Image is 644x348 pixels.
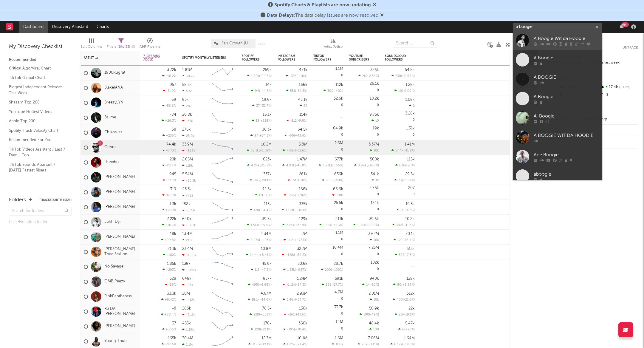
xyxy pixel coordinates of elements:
[299,83,307,87] div: 166k
[9,65,66,72] a: Critical Algo/Viral Chart
[247,74,272,78] div: ( )
[209,215,236,230] svg: Chart title
[370,157,379,161] div: 560k
[326,179,334,182] span: -600
[250,134,272,137] div: ( )
[92,21,113,33] a: Charts
[182,157,193,161] div: 2.65M
[104,234,135,239] a: [PERSON_NAME]
[370,68,379,72] div: 326k
[171,98,176,102] div: 69
[209,140,236,155] svg: Chart title
[182,149,195,153] div: -398k
[349,125,379,140] div: 0
[252,119,272,123] div: ( )
[260,89,271,93] span: -44.7 %
[222,41,253,45] span: Fan Growth (Updated [DATE])
[513,50,602,69] a: A Boogie
[162,208,176,212] div: +289 %
[403,89,414,93] span: -9.09 %
[182,113,192,117] div: 20.8k
[261,143,272,146] div: 10.2M
[254,209,259,212] span: 170
[258,42,265,46] button: Save
[263,194,271,197] span: -50 %
[322,178,343,182] div: ( )
[9,207,72,216] input: Search for folders...
[209,200,236,215] svg: Chart title
[513,89,602,108] a: A Boogie
[107,36,135,53] div: Filters(19 of 23)
[299,187,307,191] div: 166k
[406,126,415,130] div: 1.31k
[371,172,379,176] div: 341k
[261,164,271,167] span: -23.7 %
[373,3,376,7] span: Dismiss
[9,146,66,158] a: TikTok Videos Assistant / Last 7 Days - Top
[242,54,263,61] div: Spotify Followers
[9,197,26,204] div: Folders
[513,108,602,128] a: A-Boogie
[335,179,342,182] span: -50 %
[334,201,343,205] div: 25.5k
[319,163,343,167] div: ( )
[299,172,307,176] div: 261k
[209,81,236,95] svg: Chart title
[251,164,260,167] span: 4.24k
[407,157,415,161] div: 115k
[313,140,343,155] div: 0
[265,83,272,87] div: 14k
[398,89,402,93] span: 10
[403,179,414,182] span: +15.9 %
[334,172,343,176] div: 636k
[368,164,378,167] span: -34.7 %
[263,113,272,117] div: 16.1k
[399,164,405,167] span: 636
[333,126,343,130] div: 64.9k
[288,194,295,197] span: -236
[209,66,236,81] svg: Chart title
[162,134,176,137] div: +236 %
[274,3,371,7] span: Spotify Charts & Playlists are now updating
[335,157,343,161] div: 677k
[182,217,191,221] div: 640k
[395,163,415,167] div: ( )
[374,149,379,152] span: 10k
[104,264,123,269] a: No Savage
[104,130,122,135] a: Chikoruss
[369,113,379,117] div: 9.75k
[405,202,415,206] div: 19.3k
[104,190,135,195] a: [PERSON_NAME]
[296,164,306,167] span: -45.8 %
[104,115,116,120] a: Bslime
[369,143,379,146] div: 3.37M
[256,119,259,123] span: 18
[369,186,379,190] div: 29.5k
[162,104,176,108] div: -56.6 %
[166,143,176,146] div: 74.4k
[263,68,272,72] div: 259k
[618,86,630,89] span: -11.2 %
[182,56,227,60] div: Spotify Monthly Listeners
[182,119,193,123] div: -350
[402,75,414,78] span: +0.88 %
[534,132,599,139] div: A BOOGIE WIT DA HOODIE
[299,113,307,117] div: 114k
[182,104,192,108] div: 287
[262,98,272,102] div: 19.6k
[260,209,271,212] span: -24.4 %
[261,104,271,108] span: -32.7 %
[349,200,379,214] div: 0
[398,179,402,182] span: 73
[104,247,137,257] a: [PERSON_NAME] Thee Stallion
[288,134,294,137] span: -60
[9,137,66,143] a: Recommended For You
[395,149,403,152] span: 17.4k
[405,98,415,102] div: 1.08k
[167,217,176,221] div: 7.22k
[299,217,307,221] div: 129k
[182,98,189,102] div: 85k
[170,83,176,87] div: 957
[404,149,414,152] span: -11.2 %
[324,36,343,53] div: Artist (Artist)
